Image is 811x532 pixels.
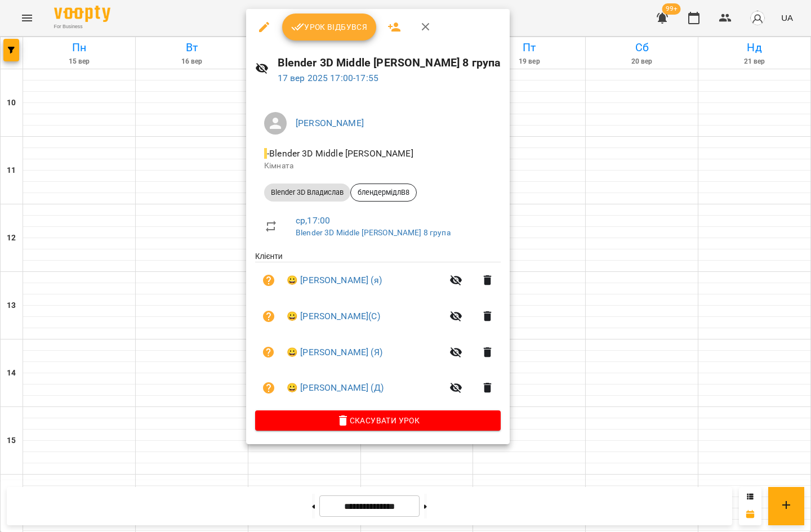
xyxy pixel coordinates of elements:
button: Візит ще не сплачено. Додати оплату? [255,267,282,294]
a: 17 вер 2025 17:00-17:55 [278,73,378,83]
span: Blender 3D Владислав [264,187,350,198]
button: Візит ще не сплачено. Додати оплату? [255,303,282,330]
a: 😀 [PERSON_NAME](С) [287,310,380,323]
a: 😀 [PERSON_NAME] (Я) [287,346,382,359]
button: Візит ще не сплачено. Додати оплату? [255,374,282,401]
button: Урок відбувся [282,14,377,41]
button: Візит ще не сплачено. Додати оплату? [255,339,282,366]
a: Blender 3D Middle [PERSON_NAME] 8 група [296,228,451,237]
a: 😀 [PERSON_NAME] (я) [287,274,382,287]
span: Скасувати Урок [264,414,492,427]
h6: Blender 3D Middle [PERSON_NAME] 8 група [278,54,501,71]
button: Скасувати Урок [255,410,501,431]
a: ср , 17:00 [296,215,330,226]
span: Урок відбувся [291,20,368,34]
p: Кімната [264,160,492,172]
span: блендермідлВ8 [351,187,416,198]
a: [PERSON_NAME] [296,118,364,128]
div: блендермідлВ8 [350,184,417,202]
a: 😀 [PERSON_NAME] (Д) [287,381,384,395]
ul: Клієнти [255,251,501,410]
span: - Blender 3D Middle [PERSON_NAME] [264,148,416,159]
